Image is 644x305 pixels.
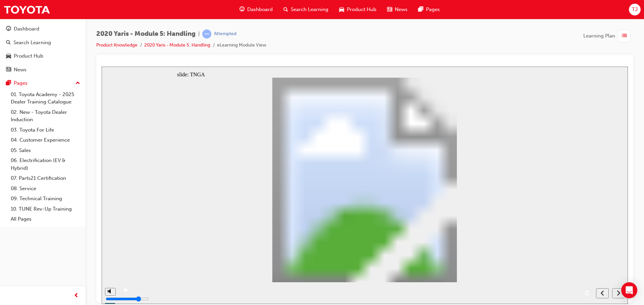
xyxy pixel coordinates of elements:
[8,107,83,125] a: 02. New - Toyota Dealer Induction
[214,31,236,37] div: Attempted
[583,32,615,40] span: Learning Plan
[622,32,627,40] span: list-icon
[144,42,210,48] a: 2020 Yaris - Module 5: Handling
[96,30,196,38] span: 2020 Yaris - Module 5: Handling
[511,222,523,232] button: next
[339,5,344,14] span: car-icon
[74,292,79,300] span: prev-icon
[494,222,507,232] button: previous
[14,52,43,60] div: Product Hub
[6,67,11,73] span: news-icon
[8,194,83,204] a: 09. Technical Training
[8,155,83,173] a: 06. Electrification (EV & Hybrid)
[8,173,83,183] a: 07. Parts21 Certification
[17,216,491,237] div: playback controls
[17,221,28,232] button: play/pause
[621,282,637,298] div: Open Intercom Messenger
[217,42,266,49] li: eLearning Module View
[413,3,445,16] a: pages-iconPages
[3,64,83,76] a: News
[13,39,51,47] div: Search Learning
[629,4,641,15] button: TJ
[8,145,83,156] a: 05. Sales
[387,5,392,14] span: news-icon
[334,3,382,16] a: car-iconProduct Hub
[494,216,523,237] nav: slide navigation
[8,183,83,194] a: 08. Service
[3,21,83,77] button: DashboardSearch LearningProduct HubNews
[8,214,83,224] a: All Pages
[8,135,83,145] a: 04. Customer Experience
[395,6,408,13] span: News
[8,89,83,107] a: 01. Toyota Academy - 2025 Dealer Training Catalogue
[283,5,288,14] span: search-icon
[198,30,200,38] span: |
[247,6,273,13] span: Dashboard
[481,222,491,232] button: replay
[278,3,334,16] a: search-iconSearch Learning
[3,221,14,229] button: volume
[234,3,278,16] a: guage-iconDashboard
[632,6,638,13] span: TJ
[202,29,211,39] span: learningRecordVerb_ATTEMPT-icon
[14,66,26,74] div: News
[3,77,83,89] button: Pages
[6,40,11,46] span: search-icon
[6,26,11,32] span: guage-icon
[426,6,440,13] span: Pages
[8,204,83,214] a: 10. TUNE Rev-Up Training
[291,6,328,13] span: Search Learning
[3,23,83,35] a: Dashboard
[3,216,13,237] div: misc controls
[3,50,83,62] a: Product Hub
[4,230,47,235] input: volume
[239,5,245,14] span: guage-icon
[418,5,423,14] span: pages-icon
[6,53,11,59] span: car-icon
[3,2,50,17] img: Trak
[96,42,138,48] a: Product Knowledge
[14,79,28,87] div: Pages
[347,6,376,13] span: Product Hub
[382,3,413,16] a: news-iconNews
[14,25,39,33] div: Dashboard
[3,36,83,49] a: Search Learning
[6,80,11,86] span: pages-icon
[8,125,83,135] a: 03. Toyota For Life
[75,79,80,88] span: up-icon
[583,29,633,42] button: Learning Plan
